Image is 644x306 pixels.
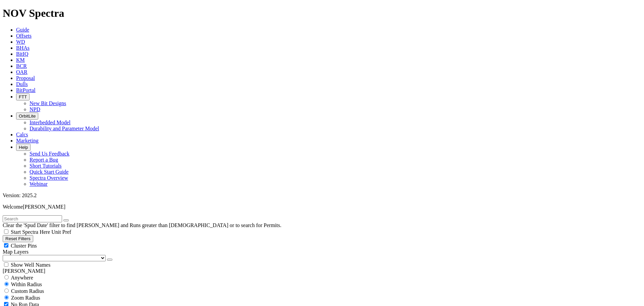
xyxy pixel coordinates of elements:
a: Durability and Parameter Model [30,126,99,131]
a: Dulls [16,81,28,87]
button: OrbitLite [16,113,38,120]
span: Zoom Radius [11,295,40,301]
span: Start Spectra Here [11,229,50,235]
a: New Bit Designs [30,100,66,106]
span: Unit Pref [51,229,71,235]
a: Quick Start Guide [30,169,68,175]
input: Start Spectra Here [4,229,8,234]
h1: NOV Spectra [3,7,641,19]
a: Interbedded Model [30,120,70,125]
a: Short Tutorials [30,163,62,169]
span: Clear the 'Spud Date' filter to find [PERSON_NAME] and Runs greater than [DEMOGRAPHIC_DATA] or to... [3,222,281,228]
a: KM [16,57,25,63]
div: Version: 2025.2 [3,192,641,199]
span: FTT [19,94,27,99]
span: [PERSON_NAME] [23,204,65,210]
input: Search [3,215,62,222]
button: Reset Filters [3,235,33,242]
a: OAR [16,69,28,75]
a: Spectra Overview [30,175,68,181]
a: BitIQ [16,51,28,57]
a: WD [16,39,25,45]
span: Cluster Pins [11,243,37,249]
span: Show Well Names [11,262,50,268]
a: BitPortal [16,87,36,93]
div: [PERSON_NAME] [3,268,641,274]
a: Guide [16,27,29,33]
p: Welcome [3,204,641,210]
a: NPD [30,106,40,112]
span: Map Layers [3,249,29,255]
span: Within Radius [11,281,42,287]
a: Send Us Feedback [30,151,69,157]
a: Report a Bug [30,157,58,163]
button: Help [16,144,31,151]
a: BCR [16,63,27,69]
a: Webinar [30,181,48,187]
span: Anywhere [11,275,33,280]
a: Marketing [16,138,39,143]
a: Calcs [16,132,28,137]
span: OrbitLite [19,114,36,119]
button: FTT [16,93,30,100]
a: Offsets [16,33,32,39]
span: Help [19,145,28,150]
a: Proposal [16,75,35,81]
span: Custom Radius [11,288,44,294]
a: BHAs [16,45,30,51]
